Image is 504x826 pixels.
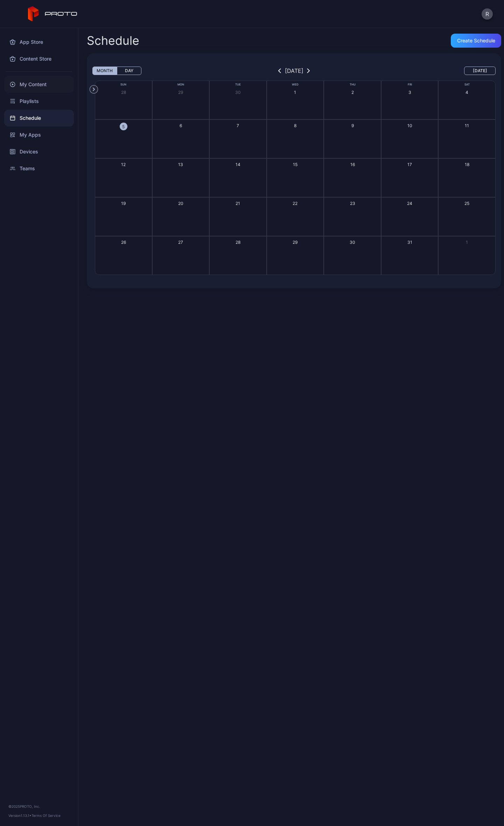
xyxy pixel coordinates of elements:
[285,67,303,75] div: [DATE]
[178,161,183,167] div: 13
[438,197,496,236] button: 25
[465,161,469,167] div: 18
[465,89,468,95] div: 4
[178,89,183,95] div: 29
[381,197,439,236] button: 24
[267,81,324,119] button: 1
[236,161,240,167] div: 14
[31,813,61,818] a: Terms Of Service
[324,119,381,158] button: 9
[267,236,324,275] button: 29
[178,239,183,245] div: 27
[381,82,439,87] div: Fri
[324,81,381,119] button: 2
[152,81,210,119] button: 29
[95,197,152,236] button: 19
[408,89,411,95] div: 3
[438,81,496,119] button: 4
[4,34,74,50] a: App Store
[4,143,74,160] a: Devices
[4,126,74,143] a: My Apps
[87,34,139,47] h2: Schedule
[237,123,239,129] div: 7
[209,197,267,236] button: 21
[407,200,412,206] div: 24
[464,200,469,206] div: 25
[8,804,70,809] div: © 2025 PROTO, Inc.
[95,236,152,275] button: 26
[464,67,496,75] button: [DATE]
[152,82,210,87] div: Mon
[4,110,74,126] a: Schedule
[350,200,355,206] div: 23
[324,82,381,87] div: Thu
[293,200,297,206] div: 22
[95,119,152,158] button: 5
[4,76,74,93] a: My Content
[152,197,210,236] button: 20
[152,236,210,275] button: 27
[180,123,182,129] div: 6
[120,123,127,130] div: 5
[152,158,210,197] button: 13
[438,82,496,87] div: Sat
[236,239,240,245] div: 28
[293,161,297,167] div: 15
[267,119,324,158] button: 8
[381,119,439,158] button: 10
[92,67,117,75] button: Month
[95,158,152,197] button: 12
[451,34,501,48] button: Create Schedule
[267,82,324,87] div: Wed
[152,119,210,158] button: 6
[95,81,152,119] button: 28
[121,239,126,245] div: 26
[466,239,468,245] div: 1
[350,161,355,167] div: 16
[4,50,74,67] a: Content Store
[209,82,267,87] div: Tue
[381,81,439,119] button: 3
[482,8,493,20] button: R
[209,236,267,275] button: 28
[465,123,469,129] div: 11
[407,161,412,167] div: 17
[293,239,297,245] div: 29
[438,119,496,158] button: 11
[209,119,267,158] button: 7
[209,81,267,119] button: 30
[209,158,267,197] button: 14
[324,236,381,275] button: 30
[235,89,241,95] div: 30
[267,158,324,197] button: 15
[4,160,74,177] a: Teams
[381,158,439,197] button: 17
[407,239,412,245] div: 31
[117,67,141,75] button: Day
[438,236,496,275] button: 1
[236,200,240,206] div: 21
[438,158,496,197] button: 18
[121,200,126,206] div: 19
[324,158,381,197] button: 16
[4,93,74,110] a: Playlists
[8,813,31,818] span: Version 1.13.1 •
[294,89,296,95] div: 1
[351,123,354,129] div: 9
[381,236,439,275] button: 31
[267,197,324,236] button: 22
[294,123,296,129] div: 8
[121,161,126,167] div: 12
[178,200,183,206] div: 20
[324,197,381,236] button: 23
[121,89,126,95] div: 28
[407,123,412,129] div: 10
